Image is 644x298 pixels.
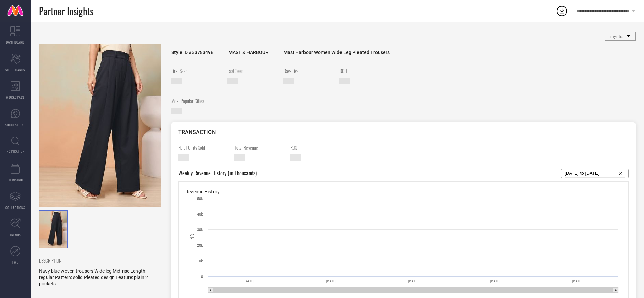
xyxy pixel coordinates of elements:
[197,197,203,201] text: 50k
[408,279,419,283] text: [DATE]
[39,4,93,18] span: Partner Insights
[178,144,229,151] span: No of Units Sold
[197,212,203,217] text: 40k
[5,122,26,127] span: SUGGESTIONS
[171,50,214,55] span: Style ID # 33783498
[269,50,390,55] span: Mast Harbour Women Wide Leg Pleated Trousers
[290,144,341,151] span: ROS
[185,189,220,194] span: Revenue History
[12,260,19,265] span: FWD
[5,205,25,210] span: COLLECTIONS
[190,234,195,241] text: INR
[39,268,148,286] span: Navy blue woven trousers Wide leg Mid-rise Length: regular Pattern: solid Pleated design Feature:...
[171,78,182,84] span: [DATE]
[339,78,350,84] span: —
[290,154,301,161] span: —
[234,154,245,161] span: —
[178,154,189,161] span: —
[178,169,257,178] span: Weekly Revenue History (in Thousands)
[6,95,25,100] span: WORKSPACE
[39,257,156,264] span: DESCRIPTION
[10,232,21,237] span: TRENDS
[234,144,285,151] span: Total Revenue
[6,40,24,45] span: DASHBOARD
[214,50,269,55] span: MAST & HARBOUR
[610,34,624,39] span: myntra
[197,228,203,232] text: 30k
[339,67,390,74] span: DOH
[178,129,629,135] div: TRANSACTION
[171,67,222,74] span: First Seen
[171,97,222,105] span: Most Popular Cities
[5,177,26,182] span: CDC INSIGHTS
[197,259,203,263] text: 10k
[227,78,238,84] span: [DATE]
[283,78,294,84] span: —
[572,279,583,283] text: [DATE]
[565,169,625,178] input: Select...
[227,67,278,74] span: Last Seen
[197,243,203,248] text: 20k
[6,149,25,154] span: INSPIRATION
[556,5,568,17] div: Open download list
[326,279,336,283] text: [DATE]
[490,279,500,283] text: [DATE]
[5,67,25,72] span: SCORECARDS
[201,275,203,279] text: 0
[244,279,254,283] text: [DATE]
[171,108,182,114] span: —
[283,67,334,74] span: Days Live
